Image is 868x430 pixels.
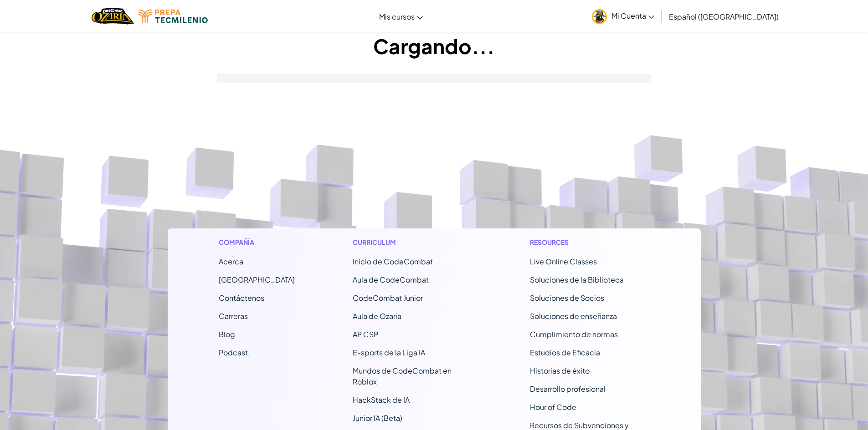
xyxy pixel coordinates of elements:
span: Español ([GEOGRAPHIC_DATA]) [669,12,779,21]
a: Acerca [219,257,243,266]
img: Tecmilenio logo [139,10,208,23]
a: Soluciones de Socios [530,293,604,303]
img: avatar [592,9,607,24]
a: Hour of Code [530,402,576,412]
span: Inicio de CodeCombat [353,257,433,266]
a: Historias de éxito [530,366,590,375]
a: Carreras [219,311,248,321]
a: Español ([GEOGRAPHIC_DATA]) [664,4,783,29]
a: Ozaria by CodeCombat logo [92,7,134,25]
span: Mis cursos [379,12,415,21]
a: Mi Cuenta [587,2,659,30]
a: Aula de CodeCombat [353,275,429,284]
img: Home [92,7,134,25]
span: Contáctenos [219,293,264,303]
h1: Curriculum [353,238,473,247]
a: Desarrollo profesional [530,384,606,394]
a: Estudios de Eficacia [530,348,600,357]
a: CodeCombat Junior [353,293,423,303]
a: Cumplimiento de normas [530,329,618,339]
a: AP CSP [353,329,378,339]
a: Mundos de CodeCombat en Roblox [353,366,452,386]
a: HackStack de IA [353,395,410,405]
a: Soluciones de la Biblioteca [530,275,624,284]
a: Junior IA (Beta) [353,413,402,423]
a: Podcast. [219,348,250,357]
a: Aula de Ozaria [353,311,401,321]
h1: Resources [530,238,650,247]
a: Live Online Classes [530,257,597,266]
span: Mi Cuenta [611,11,654,20]
a: Soluciones de enseñanza [530,311,617,321]
a: [GEOGRAPHIC_DATA] [219,275,295,284]
a: Blog [219,329,235,339]
h1: Compañía [219,238,295,247]
a: E-sports de la Liga IA [353,348,425,357]
a: Mis cursos [375,4,427,29]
